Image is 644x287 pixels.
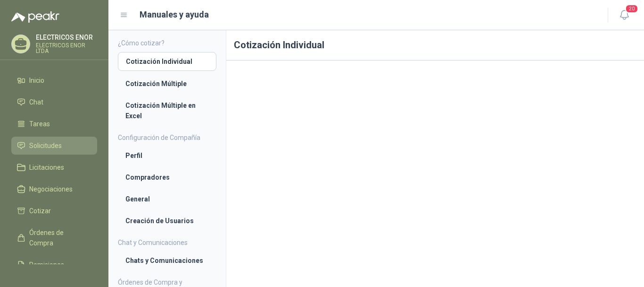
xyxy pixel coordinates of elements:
li: Cotización Individual [126,56,208,67]
span: 20 [625,4,638,13]
a: Perfil [118,147,216,165]
button: 20 [616,7,633,24]
li: Cotización Múltiple en Excel [125,100,209,121]
li: Compradores [125,172,209,183]
a: Compradores [118,168,216,186]
p: ELECTRICOS ENOR LTDA [36,43,97,54]
a: Creación de Usuarios [118,212,216,230]
span: Inicio [29,75,44,86]
a: Negociaciones [11,180,97,198]
span: Cotizar [29,206,51,216]
h4: ¿Cómo cotizar? [118,38,216,48]
a: Licitaciones [11,158,97,176]
li: Cotización Múltiple [125,78,209,89]
a: Cotización Múltiple en Excel [118,96,216,125]
span: Órdenes de Compra [29,227,88,248]
a: Solicitudes [11,137,97,155]
a: Órdenes de Compra [11,224,97,252]
h4: Configuración de Compañía [118,132,216,143]
span: Negociaciones [29,184,73,194]
a: Chats y Comunicaciones [118,252,216,270]
a: Cotización Individual [118,52,216,71]
a: Remisiones [11,256,97,274]
h1: Manuales y ayuda [140,8,209,21]
span: Remisiones [29,260,64,270]
span: Tareas [29,119,50,129]
h4: Chat y Comunicaciones [118,237,216,248]
p: ELECTRICOS ENOR [36,34,97,41]
li: Perfil [125,150,209,161]
li: General [125,194,209,204]
span: Chat [29,97,43,107]
a: Inicio [11,71,97,89]
a: General [118,190,216,208]
img: Logo peakr [11,11,59,23]
span: Licitaciones [29,162,64,173]
a: Cotización Múltiple [118,75,216,93]
h1: Cotización Individual [226,30,644,61]
li: Creación de Usuarios [125,216,209,226]
li: Chats y Comunicaciones [125,255,209,266]
a: Cotizar [11,202,97,220]
a: Chat [11,93,97,111]
span: Solicitudes [29,140,62,151]
a: Tareas [11,115,97,133]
